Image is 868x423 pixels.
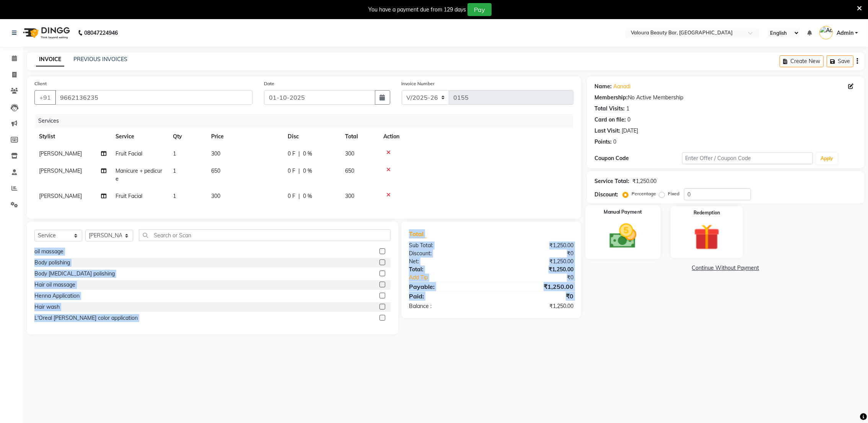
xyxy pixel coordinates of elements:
div: Paid: [403,292,491,301]
th: Qty [168,128,207,145]
span: 0 % [303,167,312,175]
img: Admin [819,26,833,39]
span: 0 % [303,150,312,158]
a: Aanadi [613,83,630,91]
button: Pay [467,3,492,16]
div: No Active Membership [594,94,857,102]
div: ₹0 [491,250,579,258]
div: Payable: [403,282,491,291]
span: 300 [345,150,354,157]
b: 08047224946 [84,22,118,44]
a: INVOICE [36,53,64,66]
div: Balance : [403,302,491,310]
div: ₹1,250.00 [491,258,579,266]
div: Membership: [594,94,628,102]
div: Total Visits: [594,105,625,113]
button: Create New [780,55,824,67]
div: [DATE] [622,127,638,135]
span: 650 [345,167,354,174]
span: 650 [211,167,220,174]
div: ₹1,250.00 [632,177,656,185]
div: ₹1,250.00 [491,282,579,291]
div: Points: [594,138,612,146]
label: Percentage [632,190,656,197]
button: Save [827,55,853,67]
th: Disc [283,128,340,145]
div: Henna Application [34,292,80,300]
span: 0 F [288,167,295,175]
span: 1 [173,150,176,157]
span: 300 [211,150,220,157]
label: Date [264,80,274,87]
div: ₹1,250.00 [491,266,579,274]
th: Total [340,128,379,145]
label: Client [34,80,47,87]
div: Hair wash [34,303,60,311]
div: Body [MEDICAL_DATA] polishing [34,270,115,278]
div: Service Total: [594,177,629,185]
span: [PERSON_NAME] [39,167,82,174]
span: 1 [173,193,176,199]
div: ₹0 [491,292,579,301]
div: 0 [613,138,616,146]
span: Fruit Facial [116,150,142,157]
button: Apply [816,153,838,164]
th: Stylist [34,128,111,145]
img: _gift.svg [686,221,728,253]
div: oil massage [34,248,64,256]
input: Search or Scan [139,229,391,241]
label: Redemption [694,209,720,216]
span: | [298,167,300,175]
span: 0 % [303,192,312,200]
div: L'Oreal [PERSON_NAME] color application [34,314,138,322]
div: ₹0 [506,274,580,282]
div: Body polishing [34,259,70,267]
div: Discount: [403,250,491,258]
span: Admin [837,29,853,37]
span: 1 [173,167,176,174]
img: logo [20,22,72,44]
div: Card on file: [594,116,626,124]
th: Service [111,128,168,145]
div: Coupon Code [594,154,682,162]
span: [PERSON_NAME] [39,150,82,157]
span: Fruit Facial [116,193,142,199]
label: Fixed [668,190,679,197]
div: Net: [403,258,491,266]
span: 300 [345,193,354,199]
span: 0 F [288,150,295,158]
div: ₹1,250.00 [491,241,579,250]
div: Sub Total: [403,241,491,250]
img: _cash.svg [601,220,645,252]
span: 300 [211,193,220,199]
span: | [298,192,300,200]
label: Invoice Number [402,80,435,87]
input: Enter Offer / Coupon Code [682,152,813,164]
input: Search by Name/Mobile/Email/Code [55,90,252,105]
div: Total: [403,266,491,274]
div: ₹1,250.00 [491,302,579,310]
div: 1 [626,105,629,113]
a: Add Tip [403,274,506,282]
th: Action [379,128,573,145]
th: Price [207,128,283,145]
span: | [298,150,300,158]
a: PREVIOUS INVOICES [73,56,127,63]
div: Hair oil massage [34,281,75,289]
button: +91 [34,90,56,105]
div: Services [35,114,579,128]
div: Discount: [594,191,618,199]
label: Manual Payment [604,209,642,216]
span: Manicure + pedicure [116,167,162,182]
span: [PERSON_NAME] [39,193,82,199]
div: You have a payment due from 129 days [368,6,466,14]
div: 0 [627,116,630,124]
div: Last Visit: [594,127,620,135]
span: 0 F [288,192,295,200]
span: Total [409,230,427,238]
a: Continue Without Payment [588,264,863,272]
div: Name: [594,83,612,91]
